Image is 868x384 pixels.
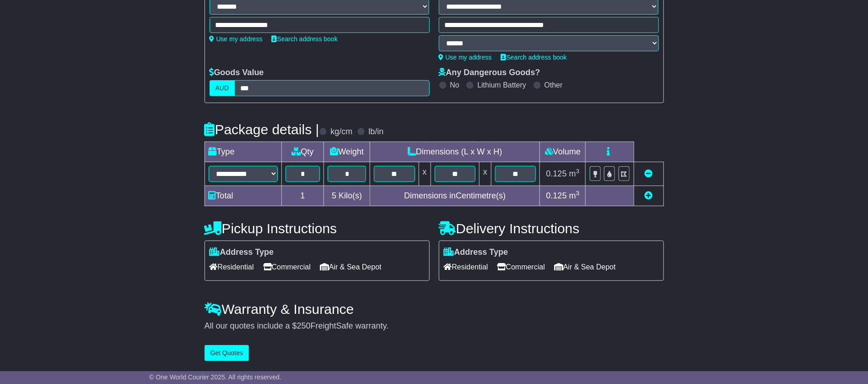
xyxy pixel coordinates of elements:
td: Volume [540,142,586,162]
a: Use my address [210,35,263,43]
td: Type [205,142,281,162]
h4: Warranty & Insurance [205,302,664,317]
span: 5 [332,191,336,200]
label: Goods Value [210,68,264,78]
td: 1 [281,186,324,206]
span: © One World Courier 2025. All rights reserved. [149,373,281,381]
sup: 3 [576,190,580,197]
h4: Pickup Instructions [205,221,430,236]
label: Other [545,81,563,89]
sup: 3 [576,168,580,175]
span: Residential [444,260,488,274]
span: Residential [210,260,254,274]
span: 0.125 [546,191,567,200]
h4: Delivery Instructions [439,221,664,236]
a: Add new item [645,191,653,200]
a: Remove this item [645,169,653,178]
span: Air & Sea Depot [320,260,382,274]
a: Use my address [439,54,492,61]
td: Weight [324,142,370,162]
button: Get Quotes [205,345,249,361]
span: 250 [297,321,311,330]
span: m [569,191,580,200]
td: Dimensions (L x W x H) [370,142,540,162]
div: All our quotes include a $ FreightSafe warranty. [205,321,664,331]
label: kg/cm [330,127,352,137]
td: x [480,162,491,186]
td: Qty [281,142,324,162]
label: Address Type [444,247,508,258]
a: Search address book [272,35,338,43]
label: Address Type [210,247,274,258]
label: lb/in [368,127,383,137]
td: Kilo(s) [324,186,370,206]
span: Commercial [263,260,311,274]
label: Any Dangerous Goods? [439,68,540,78]
td: x [419,162,431,186]
td: Total [205,186,281,206]
span: Commercial [497,260,545,274]
label: AUD [210,80,235,96]
td: Dimensions in Centimetre(s) [370,186,540,206]
span: 0.125 [546,169,567,178]
span: Air & Sea Depot [554,260,616,274]
a: Search address book [501,54,567,61]
label: Lithium Battery [477,81,526,89]
label: No [450,81,459,89]
h4: Package details | [205,122,319,137]
span: m [569,169,580,178]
